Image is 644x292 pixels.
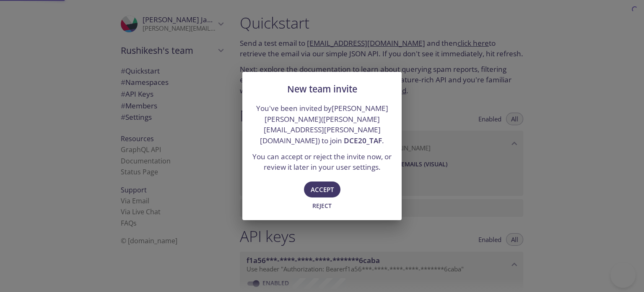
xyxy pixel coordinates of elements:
span: New team invite [287,83,357,95]
a: [PERSON_NAME][EMAIL_ADDRESS][PERSON_NAME][DOMAIN_NAME] [260,114,381,145]
p: You can accept or reject the invite now, or review it later in your user settings. [252,151,392,173]
button: Accept [304,182,340,197]
p: You've been invited by [PERSON_NAME] [PERSON_NAME] ( ) to join . [252,103,392,146]
span: Reject [311,201,333,211]
span: DCE20_TAF [344,136,382,145]
button: Reject [309,199,335,213]
span: Accept [311,184,334,195]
